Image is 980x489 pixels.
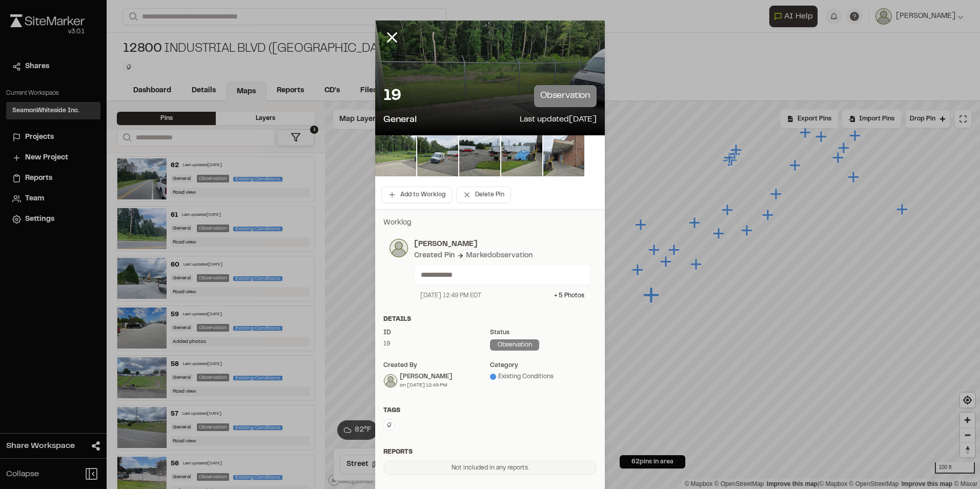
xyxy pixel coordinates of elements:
div: on [DATE] 12:49 PM [400,381,452,389]
div: Status [490,328,597,337]
div: + 5 Photo s [554,291,584,300]
p: 19 [383,86,401,107]
img: file [459,135,500,176]
div: [PERSON_NAME] [400,372,452,381]
img: photo [390,239,408,257]
div: Created Pin [414,250,455,261]
p: General [383,113,417,127]
img: file [543,135,584,176]
button: Delete Pin [456,187,511,203]
p: observation [534,85,597,107]
img: file [501,135,542,176]
div: [DATE] 12:49 PM EDT [420,291,481,300]
div: category [490,361,597,370]
div: Details [383,315,597,324]
img: file [375,135,416,176]
p: Worklog [383,217,597,229]
div: Existing Conditions [490,372,597,381]
p: [PERSON_NAME] [414,239,590,250]
div: Marked observation [466,250,533,261]
img: file [417,135,458,176]
div: 19 [383,339,490,349]
button: Edit Tags [383,419,395,431]
div: Tags [383,406,597,415]
div: observation [490,339,539,351]
div: Created by [383,361,490,370]
button: Add to Worklog [381,187,452,203]
div: Reports [383,447,597,457]
img: Morgan Beumee [384,374,397,388]
p: Last updated [DATE] [520,113,597,127]
div: ID [383,328,490,337]
div: Not included in any reports. [383,461,597,475]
